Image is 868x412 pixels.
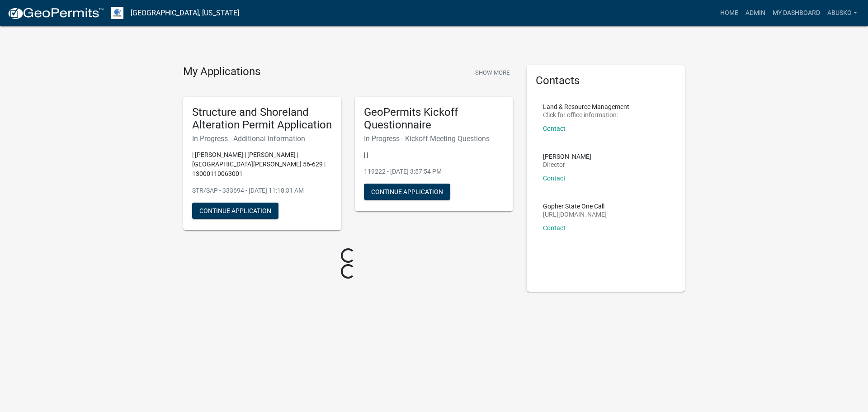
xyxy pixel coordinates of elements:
[364,134,504,143] h6: In Progress - Kickoff Meeting Questions
[717,5,742,22] a: Home
[192,186,332,195] p: STR/SAP - 333694 - [DATE] 11:18:31 AM
[192,134,332,143] h6: In Progress - Additional Information
[472,65,513,80] button: Show More
[192,203,278,219] button: Continue Application
[543,203,607,209] p: Gopher State One Call
[543,125,566,132] a: Contact
[131,5,239,21] a: [GEOGRAPHIC_DATA], [US_STATE]
[543,104,629,110] p: Land & Resource Management
[536,74,676,87] h5: Contacts
[769,5,824,22] a: My Dashboard
[364,167,504,176] p: 119222 - [DATE] 3:57:54 PM
[543,112,629,118] p: Click for office information:
[543,175,566,182] a: Contact
[543,211,607,218] p: [URL][DOMAIN_NAME]
[742,5,769,22] a: Admin
[543,153,591,160] p: [PERSON_NAME]
[192,150,332,179] p: | [PERSON_NAME] | [PERSON_NAME] | [GEOGRAPHIC_DATA][PERSON_NAME] 56-629 | 13000110063001
[543,161,591,168] p: Director
[824,5,861,22] a: abusko
[364,106,504,132] h5: GeoPermits Kickoff Questionnaire
[543,224,566,232] a: Contact
[364,150,504,160] p: | |
[192,106,332,132] h5: Structure and Shoreland Alteration Permit Application
[364,184,450,200] button: Continue Application
[183,65,260,79] h4: My Applications
[111,7,123,19] img: Otter Tail County, Minnesota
